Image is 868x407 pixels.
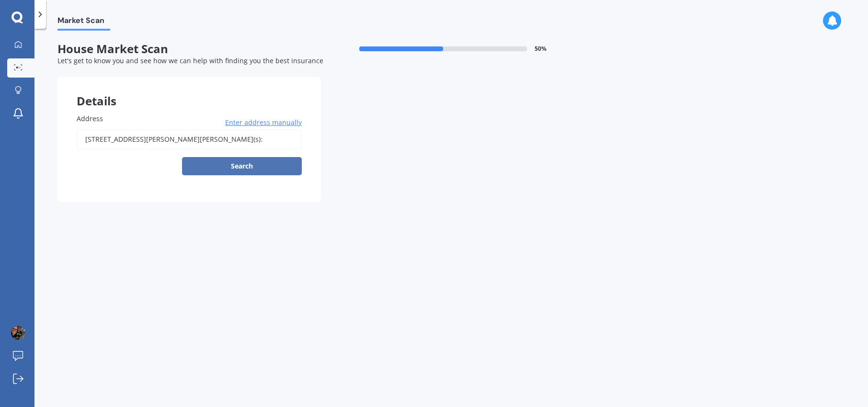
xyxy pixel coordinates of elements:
div: Details [57,77,321,106]
span: Let's get to know you and see how we can help with finding you the best insurance [57,56,323,65]
span: Enter address manually [225,118,302,127]
img: picture [11,326,25,340]
span: Address [77,114,103,123]
span: Market Scan [57,16,110,29]
span: 50 % [535,45,547,52]
button: Search [182,157,302,175]
span: House Market Scan [57,42,321,56]
input: Enter address [77,129,302,149]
